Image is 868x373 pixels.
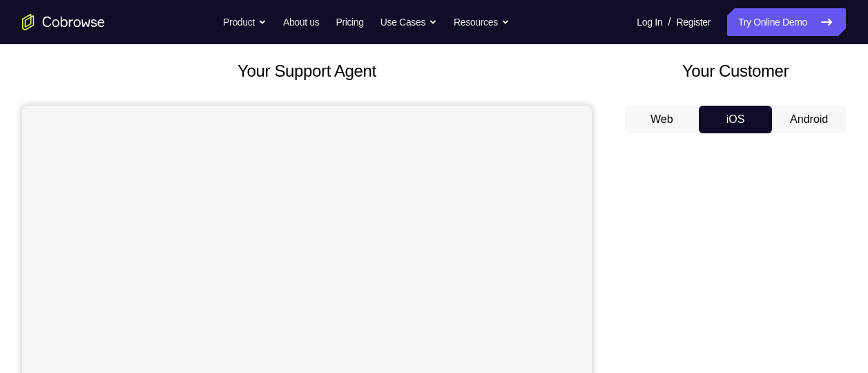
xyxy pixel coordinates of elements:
[22,14,105,30] a: Go to the home page
[380,8,437,36] button: Use Cases
[772,106,846,133] button: Android
[677,8,711,36] a: Register
[625,59,846,84] h2: Your Customer
[637,8,662,36] a: Log In
[668,14,671,30] span: /
[727,8,846,36] a: Try Online Demo
[625,106,699,133] button: Web
[336,8,363,36] a: Pricing
[223,8,267,36] button: Product
[699,106,773,133] button: iOS
[283,8,319,36] a: About us
[454,8,510,36] button: Resources
[22,59,592,84] h2: Your Support Agent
